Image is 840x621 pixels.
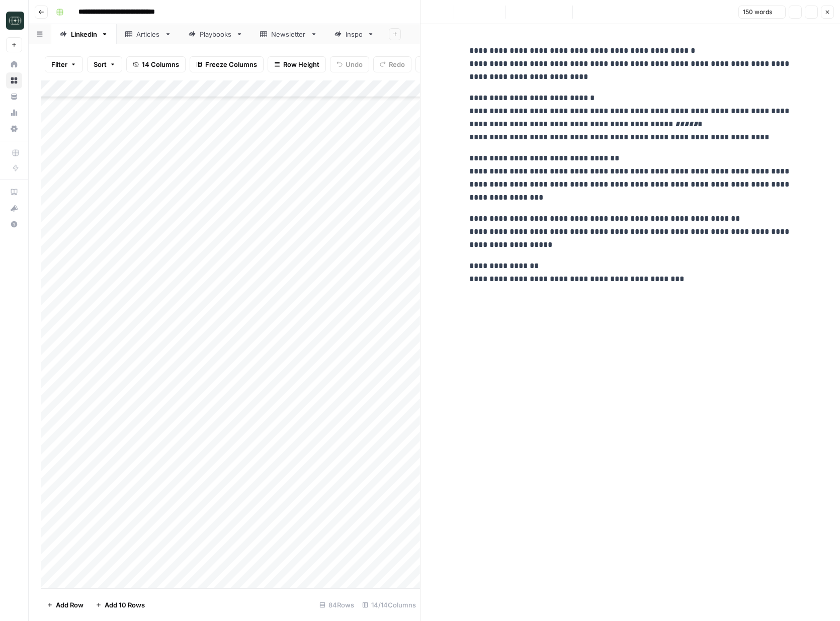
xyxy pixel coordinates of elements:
div: Playbooks [200,29,232,39]
span: 14 Columns [142,59,179,69]
a: Newsletter [251,24,326,44]
span: Add Row [56,600,83,610]
button: What's new? [6,200,22,216]
div: Articles [136,29,160,39]
a: Browse [6,72,22,88]
button: 14 Columns [126,56,186,72]
div: Inspo [346,29,363,39]
span: Filter [51,59,67,69]
button: 150 words [738,6,786,19]
button: Help + Support [6,216,22,232]
div: Linkedin [71,29,97,39]
span: Freeze Columns [205,59,257,69]
a: Inspo [326,24,383,44]
span: 150 words [743,8,772,17]
div: 14/14 Columns [358,597,420,613]
div: Newsletter [271,29,306,39]
span: Sort [94,59,107,69]
button: Add 10 Rows [90,597,151,613]
span: Undo [346,59,363,69]
span: Add 10 Rows [105,600,145,610]
button: Add Row [41,597,90,613]
a: Linkedin [51,24,117,44]
span: Row Height [283,59,319,69]
a: Playbooks [180,24,251,44]
button: Redo [373,56,411,72]
div: What's new? [7,201,22,216]
div: 84 Rows [315,597,358,613]
a: AirOps Academy [6,184,22,200]
a: Home [6,56,22,72]
button: Sort [87,56,122,72]
button: Filter [45,56,83,72]
a: Settings [6,121,22,137]
button: Undo [330,56,369,72]
a: Your Data [6,88,22,105]
button: Workspace: Catalyst [6,8,22,33]
img: Catalyst Logo [6,12,24,30]
a: Articles [117,24,180,44]
button: Row Height [268,56,326,72]
span: Redo [389,59,405,69]
a: Usage [6,105,22,121]
button: Freeze Columns [190,56,264,72]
